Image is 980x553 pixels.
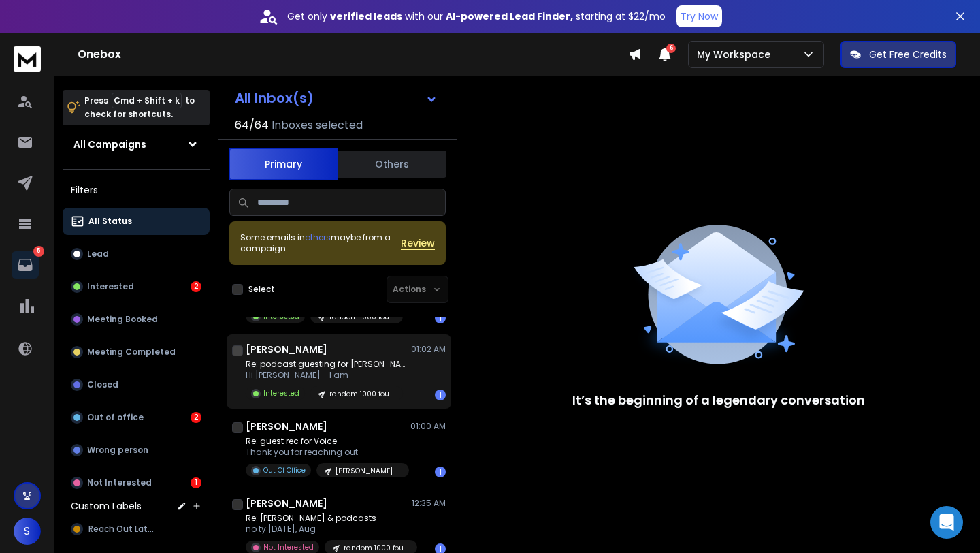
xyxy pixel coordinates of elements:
h3: Filters [63,180,210,200]
button: All Status [63,208,210,235]
p: Out Of Office [263,465,306,475]
span: 64 / 64 [235,117,269,133]
p: My Workspace [697,48,776,61]
p: Hi [PERSON_NAME] - I am [246,370,409,381]
h3: Inboxes selected [272,117,363,133]
h1: All Campaigns [73,138,146,151]
button: Review [401,236,435,250]
span: Reach Out Later [88,524,155,535]
h1: All Inbox(s) [235,91,314,105]
div: Some emails in maybe from a campaign [240,232,401,254]
button: Reach Out Later [63,516,210,543]
p: Wrong person [87,445,148,456]
div: Open Intercom Messenger [930,506,963,539]
div: 1 [191,477,201,488]
p: It’s the beginning of a legendary conversation [572,391,865,410]
button: All Campaigns [63,131,210,158]
p: 01:02 AM [411,344,446,355]
button: All Inbox(s) [224,84,448,112]
div: 2 [191,281,201,292]
span: 6 [666,44,676,53]
strong: verified leads [330,10,402,23]
button: S [14,518,41,545]
p: Get Free Credits [869,48,947,61]
p: Lead [87,249,109,259]
button: Primary [229,148,338,180]
p: Re: [PERSON_NAME] & podcasts [246,513,409,524]
p: Interested [263,388,299,398]
strong: AI-powered Lead Finder, [446,10,573,23]
p: 5 [33,246,44,257]
button: Get Free Credits [840,41,956,68]
p: Meeting Booked [87,314,158,325]
p: no ty [DATE], Aug [246,524,409,535]
button: Lead [63,240,210,268]
p: Closed [87,379,118,390]
button: Meeting Completed [63,338,210,366]
p: random 1000 founders [329,389,395,399]
p: random 1000 founders [344,543,409,553]
h3: Custom Labels [71,499,142,513]
p: All Status [88,216,132,227]
button: Try Now [676,5,722,27]
button: Interested2 [63,273,210,300]
img: logo [14,46,41,72]
p: Press to check for shortcuts. [84,94,195,121]
p: Re: podcast guesting for [PERSON_NAME] [246,359,409,370]
h1: [PERSON_NAME] [246,496,327,510]
p: 12:35 AM [412,498,446,509]
p: Try Now [681,10,718,23]
p: Get only with our starting at $22/mo [287,10,666,23]
p: random 1000 founders [329,312,395,322]
h1: [PERSON_NAME] [246,420,327,433]
label: Select [248,284,275,295]
p: Re: guest rec for Voice [246,436,409,447]
p: Meeting Completed [87,347,176,358]
button: Meeting Booked [63,306,210,333]
a: 5 [12,251,39,279]
div: 1 [435,467,446,477]
p: Interested [263,311,299,321]
button: Out of office2 [63,404,210,431]
p: Out of office [87,412,144,423]
h1: Onebox [78,46,628,63]
p: Thank you for reaching out [246,447,409,458]
div: 2 [191,412,201,423]
button: Wrong person [63,437,210,464]
p: Not Interested [87,477,152,488]
p: Interested [87,281,134,292]
span: Cmd + Shift + k [112,93,182,108]
button: Closed [63,371,210,398]
h1: [PERSON_NAME] [246,343,327,356]
span: others [305,232,331,243]
p: [PERSON_NAME] (self improvement pods) Batch #1 [336,466,401,476]
div: 1 [435,390,446,400]
p: Not Interested [263,542,314,552]
div: 1 [435,313,446,323]
button: Others [338,149,446,179]
p: 01:00 AM [410,421,446,432]
button: Not Interested1 [63,469,210,496]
